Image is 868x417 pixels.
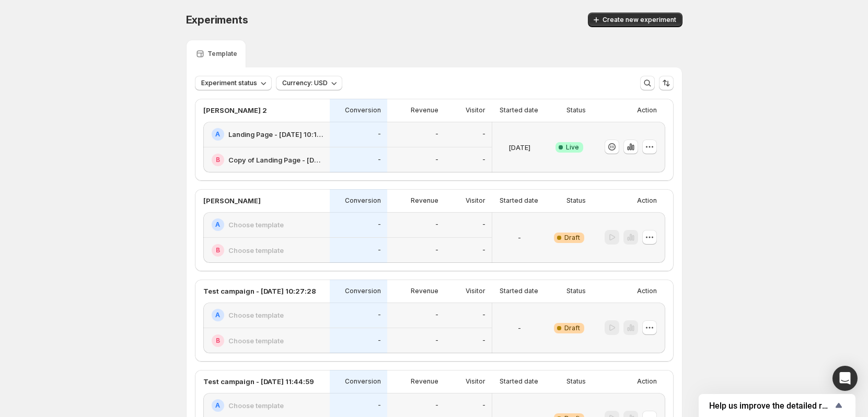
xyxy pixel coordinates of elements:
p: - [482,130,485,138]
h2: A [215,311,220,319]
p: - [378,221,381,229]
p: Status [566,377,586,386]
p: Test campaign - [DATE] 11:44:59 [203,376,314,387]
p: - [435,337,438,345]
p: Action [637,287,657,295]
p: [PERSON_NAME] [203,195,261,206]
p: - [378,130,381,138]
button: Experiment status [195,76,272,90]
button: Show survey - Help us improve the detailed report for A/B campaigns [709,399,845,412]
span: Help us improve the detailed report for A/B campaigns [709,401,832,411]
p: Conversion [345,287,381,295]
h2: Choose template [228,219,284,230]
p: Action [637,196,657,205]
p: Test campaign - [DATE] 10:27:28 [203,286,316,296]
p: Status [566,106,586,114]
p: - [482,221,485,229]
h2: Choose template [228,335,284,346]
h2: Choose template [228,310,284,320]
p: - [518,323,521,333]
p: Revenue [411,196,438,205]
span: Live [566,143,579,152]
span: Experiments [186,14,248,26]
p: - [482,401,485,410]
span: Currency: USD [282,79,328,87]
p: - [378,401,381,410]
h2: A [215,221,220,229]
p: Revenue [411,377,438,386]
p: Visitor [466,377,485,386]
p: - [435,221,438,229]
p: Started date [500,287,538,295]
p: [DATE] [508,142,530,153]
p: - [435,401,438,410]
p: - [435,156,438,164]
h2: Choose template [228,400,284,411]
span: Create new experiment [603,16,676,24]
p: - [518,233,521,243]
h2: Choose template [228,245,284,256]
h2: A [215,401,220,410]
p: Started date [500,377,538,386]
p: Action [637,377,657,386]
p: - [482,337,485,345]
span: Draft [564,324,580,332]
p: Visitor [466,196,485,205]
p: [PERSON_NAME] 2 [203,105,267,115]
p: Status [566,196,586,205]
p: Visitor [466,106,485,114]
p: Revenue [411,287,438,295]
p: - [435,130,438,138]
h2: A [215,130,220,138]
h2: B [216,246,220,254]
p: Visitor [466,287,485,295]
h2: Landing Page - [DATE] 10:17:43 [228,129,323,140]
p: - [482,246,485,254]
button: Sort the results [659,76,674,90]
p: - [435,246,438,254]
p: - [378,246,381,254]
h2: B [216,337,220,345]
p: Status [566,287,586,295]
p: Action [637,106,657,114]
p: - [482,311,485,319]
p: Started date [500,196,538,205]
p: - [378,311,381,319]
p: Conversion [345,377,381,386]
p: Conversion [345,106,381,114]
p: Template [207,50,237,58]
button: Create new experiment [588,13,682,27]
span: Draft [564,234,580,242]
button: Currency: USD [276,76,342,90]
h2: Copy of Landing Page - [DATE] 10:17:43 [228,155,323,165]
span: Experiment status [201,79,257,87]
p: Revenue [411,106,438,114]
p: Conversion [345,196,381,205]
div: Open Intercom Messenger [832,366,858,391]
p: - [435,311,438,319]
p: - [482,156,485,164]
p: - [378,156,381,164]
p: Started date [500,106,538,114]
h2: B [216,156,220,164]
p: - [378,337,381,345]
